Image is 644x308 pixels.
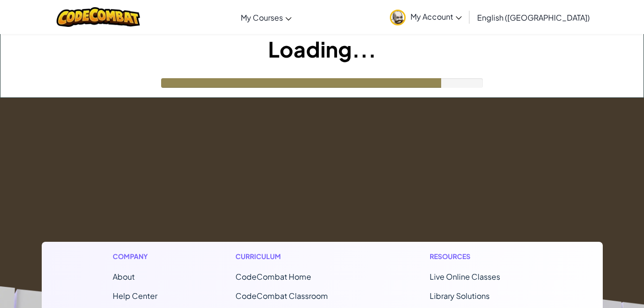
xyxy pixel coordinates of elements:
span: My Courses [241,12,283,23]
img: CodeCombat logo [57,7,141,27]
a: Library Solutions [430,291,490,301]
a: My Courses [236,4,296,30]
span: English ([GEOGRAPHIC_DATA]) [477,12,590,23]
h1: Resources [430,251,532,261]
h1: Curriculum [235,251,351,261]
a: Live Online Classes [430,272,500,282]
h1: Company [113,251,157,261]
a: About [113,272,135,282]
img: avatar [390,10,406,25]
a: My Account [385,2,467,32]
a: CodeCombat Classroom [235,291,328,301]
a: Help Center [113,291,157,301]
span: CodeCombat Home [235,272,311,282]
a: English ([GEOGRAPHIC_DATA]) [472,4,595,30]
span: My Account [410,12,462,22]
h1: Loading... [0,34,644,64]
